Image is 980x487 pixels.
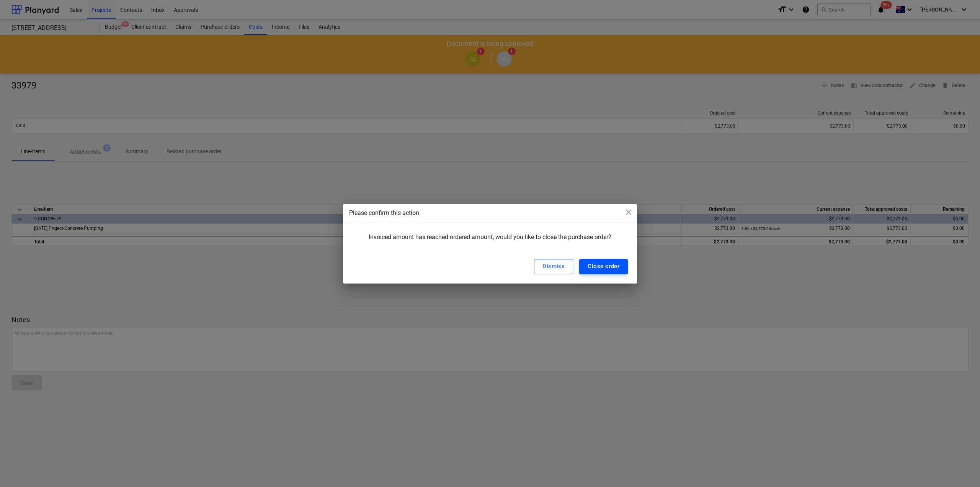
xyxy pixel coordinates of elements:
iframe: Chat Widget [942,450,980,487]
div: Close order [588,261,619,271]
div: Dismiss [542,261,565,271]
div: Invoiced amount has reached ordered amount, would you like to close the purchase order? [352,233,628,247]
div: Please confirm this action [349,208,631,218]
button: Close order [579,259,628,274]
span: close [624,208,633,217]
div: close [624,208,633,220]
button: Dismiss [534,259,573,274]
